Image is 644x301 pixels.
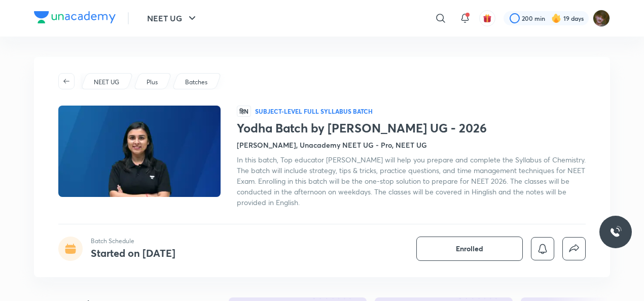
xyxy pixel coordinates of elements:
[184,78,209,87] a: Batches
[479,10,495,26] button: avatar
[237,155,586,207] span: In this batch, Top educator [PERSON_NAME] will help you prepare and complete the Syllabus of Chem...
[610,226,622,238] img: ttu
[145,78,160,87] a: Plus
[141,8,204,28] button: NEET UG
[34,11,116,23] img: Company Logo
[91,237,175,246] p: Batch Schedule
[237,140,427,150] h4: [PERSON_NAME], Unacademy NEET UG - Pro, NEET UG
[92,78,121,87] a: NEET UG
[94,78,119,87] p: NEET UG
[237,106,251,117] span: हिN
[551,13,561,23] img: streak
[255,107,373,115] p: Subject-level full syllabus Batch
[456,244,483,254] span: Enrolled
[34,11,116,26] a: Company Logo
[57,105,222,198] img: Thumbnail
[237,121,586,136] h1: Yodha Batch by [PERSON_NAME] UG - 2026
[593,10,610,27] img: Love attri
[91,246,175,260] h4: Started on [DATE]
[416,237,523,261] button: Enrolled
[147,78,158,87] p: Plus
[483,14,492,23] img: avatar
[185,78,207,87] p: Batches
